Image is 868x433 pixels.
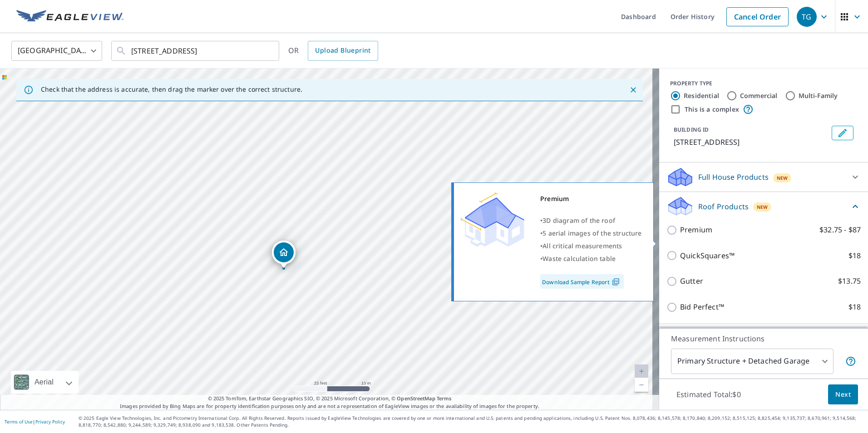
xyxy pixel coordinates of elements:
p: © 2025 Eagle View Technologies, Inc. and Pictometry International Corp. All Rights Reserved. Repo... [79,415,863,428]
img: Pdf Icon [610,278,622,286]
span: Next [835,389,851,400]
img: Premium [461,192,524,247]
a: Current Level 20, Zoom In Disabled [635,364,648,378]
a: Current Level 20, Zoom Out [635,378,648,392]
span: 3D diagram of the roof [542,216,615,225]
div: OR [288,41,378,61]
div: Premium [540,192,642,205]
label: Multi-Family [799,91,838,100]
span: New [757,203,768,211]
div: • [540,227,642,240]
div: Primary Structure + Detached Garage [671,349,833,374]
a: OpenStreetMap [397,395,435,402]
button: Close [627,84,639,96]
span: Your report will include the primary structure and a detached garage if one exists. [845,356,856,367]
p: | [5,419,65,424]
div: [GEOGRAPHIC_DATA] [11,38,102,64]
span: Waste calculation table [542,254,616,263]
div: TG [797,7,817,27]
div: Roof ProductsNew [666,196,861,217]
input: Search by address or latitude-longitude [131,38,261,64]
p: Roof Products [698,201,749,212]
p: Premium [680,224,712,236]
img: EV Logo [16,10,123,24]
a: Privacy Policy [35,418,65,425]
div: • [540,240,642,252]
label: Residential [684,91,719,100]
span: 5 aerial images of the structure [542,229,641,237]
p: $18 [848,301,861,313]
span: New [777,174,788,182]
span: © 2025 TomTom, Earthstar Geographics SIO, © 2025 Microsoft Corporation, © [208,395,452,403]
p: Full House Products [698,172,769,182]
p: $18 [848,250,861,261]
div: Dropped pin, building 1, Residential property, 3344 Honeywood Ln Minnetonka, MN 55305 [272,241,296,269]
label: This is a complex [685,105,739,114]
p: Check that the address is accurate, then drag the marker over the correct structure. [41,85,302,93]
a: Upload Blueprint [308,41,378,61]
p: QuickSquares™ [680,250,735,261]
div: Aerial [11,371,79,394]
p: Measurement Instructions [671,333,856,344]
a: Terms [437,395,452,402]
p: $13.75 [838,276,861,287]
button: Edit building 1 [832,126,853,140]
p: Bid Perfect™ [680,301,724,313]
div: Aerial [32,371,56,394]
p: $32.75 - $87 [819,224,861,236]
span: All critical measurements [542,241,622,250]
p: Estimated Total: $0 [669,384,748,404]
p: [STREET_ADDRESS] [674,137,828,148]
div: • [540,252,642,265]
button: Next [828,384,858,405]
span: Upload Blueprint [315,45,370,56]
a: Terms of Use [5,418,33,425]
a: Download Sample Report [540,274,624,289]
div: • [540,214,642,227]
div: PROPERTY TYPE [670,79,857,88]
a: Cancel Order [726,7,789,26]
label: Commercial [740,91,778,100]
div: Full House ProductsNew [666,166,861,188]
p: Gutter [680,276,703,287]
p: BUILDING ID [674,126,709,133]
